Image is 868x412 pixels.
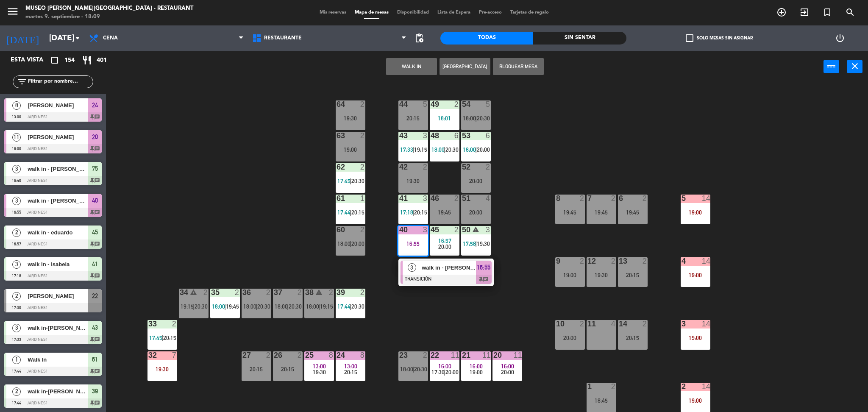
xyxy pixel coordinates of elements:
span: walk in - isabela [28,260,88,269]
span: | [350,178,351,184]
span: 18:00 [243,303,256,310]
div: 41 [399,195,400,202]
div: 2 [486,163,491,171]
span: 20:30 [351,303,364,310]
span: | [412,146,414,153]
span: 40 [92,195,98,206]
div: 14 [702,320,710,328]
span: 17:44 [337,303,351,310]
span: 3 [12,165,21,173]
span: 17:33 [400,146,413,153]
div: 19:45 [555,209,585,215]
i: power_input [826,61,837,71]
div: 7 [587,195,588,202]
div: 8 [329,351,334,359]
span: 20:30 [289,303,302,310]
span: | [412,209,414,216]
span: 18:00 [275,303,288,310]
div: 2 [360,100,365,108]
span: walk in-[PERSON_NAME] [28,323,88,332]
div: 2 [454,100,459,108]
span: | [350,240,351,247]
div: 11 [587,320,588,328]
span: 2 [12,387,21,396]
span: walk in - eduardo [28,228,88,237]
span: | [444,369,445,376]
div: 2 [643,257,648,265]
div: 1 [360,195,365,202]
div: 19:00 [681,272,710,278]
div: 20:15 [398,115,428,121]
div: 18:45 [587,398,616,404]
span: 75 [92,164,98,174]
div: 5 [486,100,491,108]
span: 19:15 [320,303,333,310]
div: 19:00 [681,335,710,341]
div: 2 [172,320,177,328]
i: crop_square [50,55,60,65]
div: 2 [643,320,648,328]
div: 2 [580,320,585,328]
div: 2 [360,132,365,139]
span: 16:57 [438,237,451,244]
button: power_input [823,60,839,73]
div: 2 [611,195,616,202]
span: Disponibilidad [393,10,433,15]
span: 18:00 [431,146,445,153]
div: 2 [298,289,303,296]
span: Restaurante [264,35,302,41]
span: 20:30 [257,303,270,310]
span: walk in - [PERSON_NAME] [28,164,88,173]
span: 17:44 [337,209,351,216]
div: 18:01 [430,115,459,121]
span: 22 [92,291,98,301]
span: 20:30 [445,146,459,153]
div: Sin sentar [533,32,626,45]
span: 45 [92,227,98,237]
div: 42 [399,163,400,171]
div: 7 [172,351,177,359]
div: 14 [702,257,710,265]
span: 13:00 [313,363,326,370]
span: 401 [97,56,107,65]
span: | [412,366,414,373]
span: 18:00 [463,146,476,153]
div: 20 [493,351,494,359]
span: 19:30 [313,369,326,376]
span: 17:30 [431,369,445,376]
div: 11 [514,351,522,359]
span: 2 [12,292,21,301]
div: 2 [611,383,616,390]
span: | [256,303,257,310]
div: 2 [266,351,271,359]
span: 19:45 [226,303,239,310]
span: | [475,240,477,247]
span: 20:15 [351,209,364,216]
span: 18:00 [212,303,225,310]
button: menu [6,5,19,21]
div: 20:15 [618,335,648,341]
div: 43 [399,132,400,139]
div: 3 [423,195,428,202]
span: 17:45 [337,178,351,184]
span: Walk In [28,355,88,364]
span: 154 [64,56,75,65]
span: 19:00 [470,369,483,376]
span: 3 [408,263,416,272]
div: 2 [235,289,240,296]
i: close [850,61,860,71]
span: [PERSON_NAME] [28,292,88,301]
